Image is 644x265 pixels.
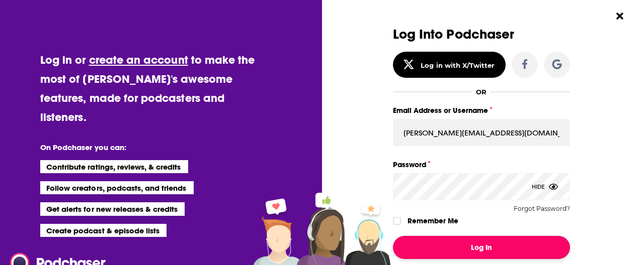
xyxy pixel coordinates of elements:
li: Follow creators, podcasts, and friends [40,181,194,194]
li: Create podcast & episode lists [40,224,167,237]
div: Log in with X/Twitter [421,61,495,69]
button: Close Button [610,7,629,26]
li: On Podchaser you can: [40,143,242,152]
button: Log in with X/Twitter [393,52,506,78]
a: create an account [89,53,188,67]
label: Remember Me [408,214,458,227]
label: Email Address or Username [393,104,570,117]
button: Forgot Password? [514,205,570,212]
li: Contribute ratings, reviews, & credits [40,160,188,173]
input: Email Address or Username [393,119,570,146]
div: OR [476,88,487,96]
label: Password [393,158,570,171]
li: Get alerts for new releases & credits [40,202,185,215]
div: Hide [532,173,558,200]
button: Log In [393,236,570,259]
h3: Log Into Podchaser [393,27,570,42]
